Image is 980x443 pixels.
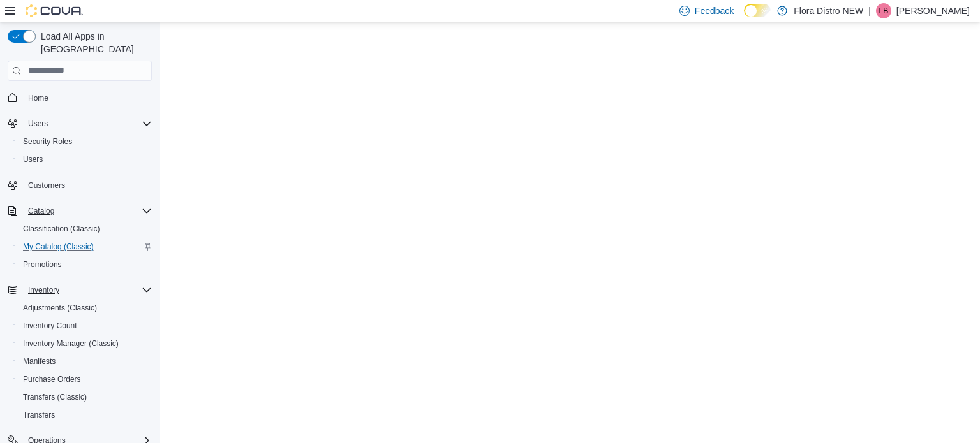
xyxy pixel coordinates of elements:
[13,150,157,168] button: Users
[18,389,152,405] span: Transfers (Classic)
[23,116,152,131] span: Users
[23,224,100,234] span: Classification (Classic)
[18,152,152,167] span: Users
[3,115,157,133] button: Users
[28,285,59,295] span: Inventory
[23,392,87,402] span: Transfers (Classic)
[13,238,157,256] button: My Catalog (Classic)
[3,89,157,107] button: Home
[28,206,54,216] span: Catalog
[23,374,81,384] span: Purchase Orders
[23,203,152,219] span: Catalog
[18,336,124,351] a: Inventory Manager (Classic)
[18,239,152,254] span: My Catalog (Classic)
[18,318,152,333] span: Inventory Count
[18,134,152,149] span: Security Roles
[18,407,152,423] span: Transfers
[879,3,889,18] span: LB
[18,239,99,254] a: My Catalog (Classic)
[23,242,94,252] span: My Catalog (Classic)
[18,318,82,333] a: Inventory Count
[23,259,62,270] span: Promotions
[868,3,871,18] p: |
[23,282,64,298] button: Inventory
[3,202,157,220] button: Catalog
[695,4,734,17] span: Feedback
[18,221,105,236] a: Classification (Classic)
[23,321,77,331] span: Inventory Count
[23,90,152,106] span: Home
[13,352,157,370] button: Manifests
[23,154,43,164] span: Users
[23,203,59,219] button: Catalog
[13,256,157,273] button: Promotions
[18,354,152,369] span: Manifests
[23,91,54,106] a: Home
[23,282,152,298] span: Inventory
[3,281,157,299] button: Inventory
[26,4,83,17] img: Cova
[18,372,86,387] a: Purchase Orders
[18,221,152,236] span: Classification (Classic)
[13,133,157,150] button: Security Roles
[18,336,152,351] span: Inventory Manager (Classic)
[876,3,891,18] div: Lisa Barnes
[3,176,157,194] button: Customers
[23,116,53,131] button: Users
[13,317,157,335] button: Inventory Count
[18,389,92,405] a: Transfers (Classic)
[13,370,157,388] button: Purchase Orders
[13,388,157,406] button: Transfers (Classic)
[18,372,152,387] span: Purchase Orders
[18,407,60,423] a: Transfers
[18,300,102,316] a: Adjustments (Classic)
[23,356,56,367] span: Manifests
[13,335,157,352] button: Inventory Manager (Classic)
[18,257,152,272] span: Promotions
[794,3,863,18] p: Flora Distro NEW
[18,134,77,149] a: Security Roles
[13,406,157,424] button: Transfers
[18,257,67,272] a: Promotions
[23,303,97,313] span: Adjustments (Classic)
[13,299,157,317] button: Adjustments (Classic)
[23,410,55,420] span: Transfers
[23,178,70,193] a: Customers
[36,30,152,55] span: Load All Apps in [GEOGRAPHIC_DATA]
[28,119,48,129] span: Users
[23,136,72,147] span: Security Roles
[744,4,771,17] input: Dark Mode
[896,3,970,18] p: [PERSON_NAME]
[28,93,48,103] span: Home
[13,220,157,238] button: Classification (Classic)
[18,300,152,316] span: Adjustments (Classic)
[18,152,48,167] a: Users
[23,177,152,193] span: Customers
[18,354,61,369] a: Manifests
[23,338,119,349] span: Inventory Manager (Classic)
[28,180,65,191] span: Customers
